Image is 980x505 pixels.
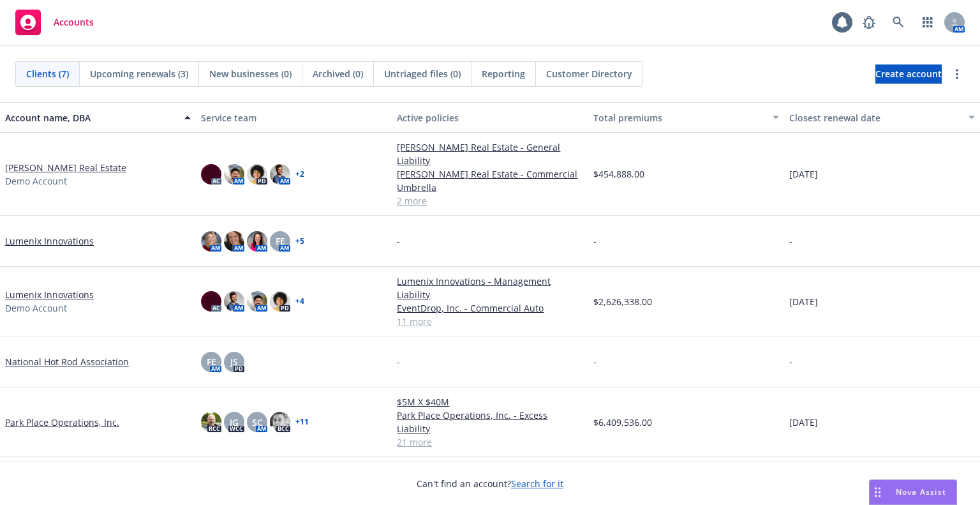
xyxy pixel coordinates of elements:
img: photo [270,291,290,312]
a: + 11 [295,418,309,426]
span: Create account [875,62,942,86]
a: Lumenix Innovations [5,288,94,301]
img: photo [201,164,221,185]
span: $2,626,338.00 [593,295,652,308]
span: [DATE] [789,295,818,308]
span: New businesses (0) [209,67,292,80]
span: $6,409,536.00 [593,416,652,429]
a: $5M X $40M [397,395,583,409]
span: Customer Directory [546,67,632,80]
button: Service team [196,102,392,133]
a: Search [886,10,911,35]
img: photo [224,164,244,185]
a: Search for it [511,478,563,490]
div: Drag to move [870,480,886,504]
span: Can't find an account? [417,477,563,490]
a: Lumenix Innovations [5,234,94,248]
span: JG [230,416,239,429]
span: Clients (7) [26,67,69,80]
a: National Hot Rod Association [5,355,129,368]
a: [PERSON_NAME] Real Estate - General Liability [397,140,583,167]
span: [DATE] [789,416,818,429]
img: photo [201,412,221,432]
img: photo [201,291,221,312]
a: + 4 [295,298,304,305]
span: [DATE] [789,167,818,181]
span: Accounts [54,17,94,27]
span: Upcoming renewals (3) [90,67,188,80]
span: - [397,355,400,368]
span: SC [252,416,263,429]
span: - [593,234,597,248]
button: Closest renewal date [784,102,980,133]
a: Park Place Operations, Inc. [5,416,119,429]
a: + 2 [295,170,304,178]
a: Create account [875,64,942,84]
span: FE [207,355,216,368]
button: Active policies [392,102,588,133]
a: [PERSON_NAME] Real Estate - Commercial Umbrella [397,167,583,194]
a: more [949,66,965,82]
a: + 5 [295,237,304,245]
div: Total premiums [593,111,765,124]
a: Switch app [915,10,940,35]
button: Total premiums [588,102,784,133]
span: Demo Account [5,301,67,315]
span: JS [230,355,238,368]
a: Lumenix Innovations - Management Liability [397,275,583,301]
div: Service team [201,111,387,124]
span: Archived (0) [313,67,363,80]
span: Untriaged files (0) [384,67,461,80]
img: photo [247,164,267,185]
img: photo [224,231,244,252]
img: photo [201,231,221,252]
a: 11 more [397,315,583,328]
span: - [789,234,792,248]
a: Accounts [10,4,99,40]
img: photo [224,291,244,312]
span: - [593,355,597,368]
a: EventDrop, Inc. - Commercial Auto [397,301,583,315]
img: photo [270,412,290,432]
a: Park Place Operations, Inc. - Excess Liability [397,409,583,435]
img: photo [270,164,290,185]
span: $454,888.00 [593,167,644,181]
div: Closest renewal date [789,111,961,124]
button: Nova Assist [869,479,957,505]
a: Report a Bug [856,10,882,35]
a: [PERSON_NAME] Real Estate [5,161,126,174]
span: FE [276,234,285,248]
span: Nova Assist [896,486,946,497]
a: 21 more [397,435,583,449]
div: Active policies [397,111,583,124]
span: - [397,234,400,248]
span: - [789,355,792,368]
a: 2 more [397,194,583,207]
img: photo [247,291,267,312]
div: Account name, DBA [5,111,177,124]
img: photo [247,231,267,252]
span: Demo Account [5,174,67,188]
span: Reporting [482,67,525,80]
